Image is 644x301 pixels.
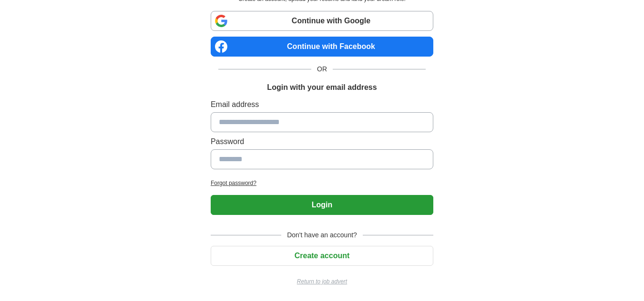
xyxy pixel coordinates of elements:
a: Continue with Facebook [211,37,433,57]
a: Forgot password? [211,179,433,187]
span: OR [311,64,333,74]
h1: Login with your email address [267,82,377,93]
button: Create account [211,246,433,266]
span: Don't have an account? [281,230,363,240]
button: Login [211,195,433,215]
a: Continue with Google [211,11,433,31]
label: Email address [211,99,433,110]
label: Password [211,136,433,147]
a: Return to job advert [211,277,433,286]
a: Create account [211,252,433,260]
